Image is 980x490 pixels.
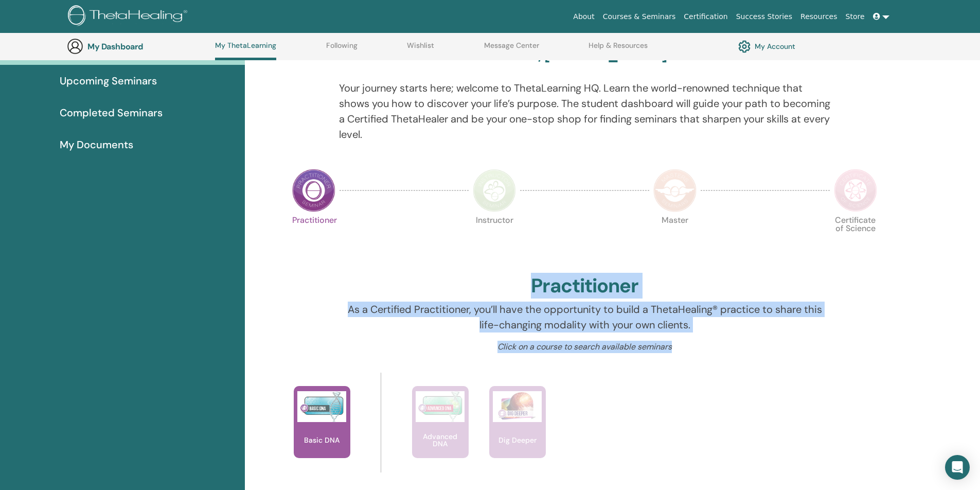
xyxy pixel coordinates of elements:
p: Master [653,216,697,259]
a: Certification [680,7,732,26]
span: Completed Seminars [60,105,163,120]
p: Basic DNA [300,436,344,444]
h3: Hello, [PERSON_NAME] [503,45,667,64]
p: As a Certified Practitioner, you’ll have the opportunity to build a ThetaHealing® practice to sha... [339,302,830,332]
p: Click on a course to search available seminars [339,341,830,353]
p: Practitioner [292,216,335,259]
a: My ThetaLearning [215,41,276,60]
a: About [569,7,598,26]
span: Upcoming Seminars [60,73,157,89]
img: Advanced DNA [416,391,465,422]
img: Basic DNA [297,391,346,422]
img: cog.svg [738,38,751,55]
a: Advanced DNA Advanced DNA [412,386,469,479]
h2: Practitioner [531,274,638,298]
img: Instructor [473,169,516,212]
p: Certificate of Science [834,216,877,259]
a: Help & Resources [589,41,648,58]
a: Courses & Seminars [599,7,680,26]
img: Master [653,169,697,212]
a: Resources [796,7,842,26]
img: logo.png [68,5,191,28]
p: Dig Deeper [494,436,541,444]
div: Open Intercom Messenger [945,455,970,480]
a: Following [326,41,358,58]
a: My Account [738,38,795,55]
img: Dig Deeper [493,391,542,422]
img: generic-user-icon.jpg [67,38,83,55]
h3: My Dashboard [87,42,190,51]
a: Success Stories [732,7,796,26]
img: Certificate of Science [834,169,877,212]
img: Practitioner [292,169,335,212]
a: Basic DNA Basic DNA [294,386,350,479]
a: Store [842,7,869,26]
span: My Documents [60,137,133,152]
a: Wishlist [407,41,434,58]
p: Your journey starts here; welcome to ThetaLearning HQ. Learn the world-renowned technique that sh... [339,80,830,142]
p: Instructor [473,216,516,259]
p: Advanced DNA [412,433,469,447]
a: Message Center [484,41,539,58]
a: Dig Deeper Dig Deeper [489,386,546,479]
